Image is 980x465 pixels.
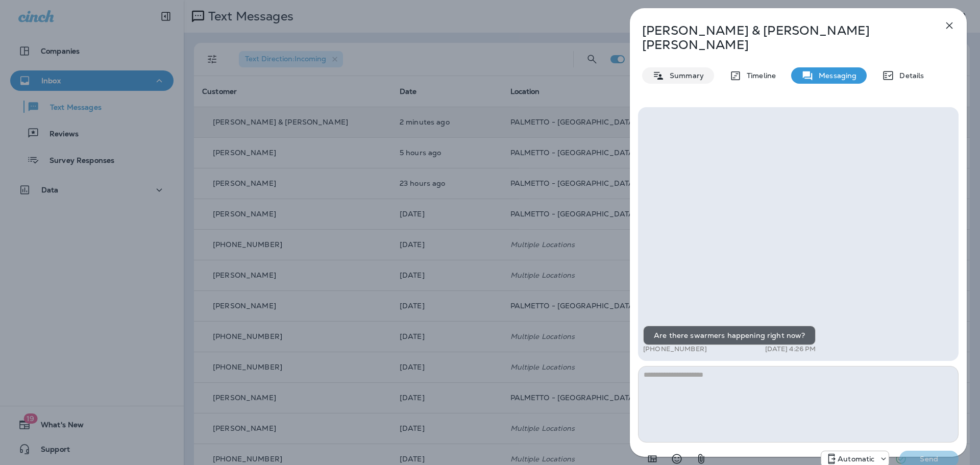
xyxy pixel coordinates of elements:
p: Messaging [814,71,856,80]
p: Automatic [838,455,874,463]
p: Summary [665,71,704,80]
p: [PERSON_NAME] & [PERSON_NAME] [PERSON_NAME] [642,23,921,52]
div: Are there swarmers happening right now? [643,326,816,345]
p: Details [894,71,924,80]
p: Timeline [742,71,776,80]
p: [DATE] 4:26 PM [765,345,816,353]
p: [PHONE_NUMBER] [643,345,707,353]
